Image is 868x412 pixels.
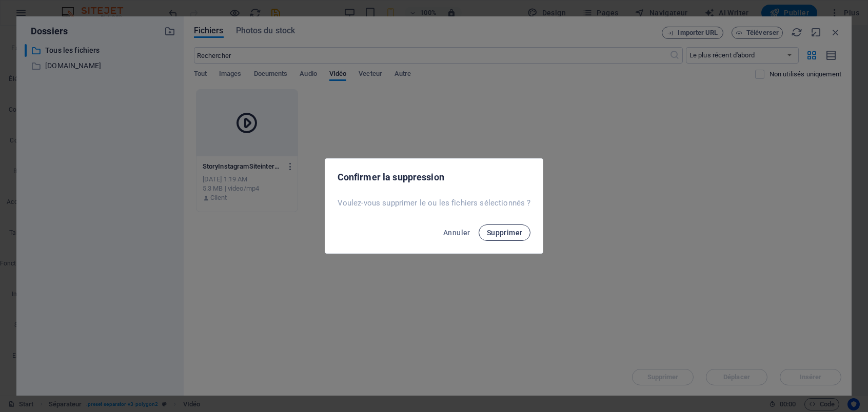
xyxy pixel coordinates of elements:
[487,229,523,237] span: Supprimer
[479,224,531,241] button: Supprimer
[338,171,531,183] h2: Confirmer la suppression
[338,198,531,208] p: Voulez-vous supprimer le ou les fichiers sélectionnés ?
[439,224,475,241] button: Annuler
[443,229,470,237] span: Annuler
